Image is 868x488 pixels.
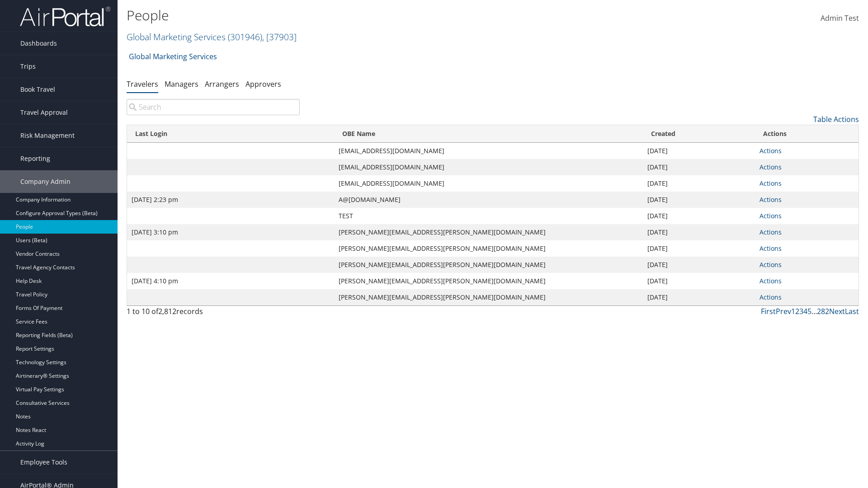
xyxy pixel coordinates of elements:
[807,306,811,316] a: 5
[643,224,755,240] td: [DATE]
[158,306,176,316] span: 2,812
[334,175,643,192] td: [EMAIL_ADDRESS][DOMAIN_NAME]
[759,195,782,204] a: Actions
[127,31,297,43] a: Global Marketing Services
[127,79,158,89] a: Travelers
[759,277,782,285] a: Actions
[643,175,755,192] td: [DATE]
[761,306,776,316] a: First
[334,143,643,159] td: [EMAIL_ADDRESS][DOMAIN_NAME]
[228,31,262,43] span: ( 301946 )
[127,306,300,321] div: 1 to 10 of records
[845,306,859,316] a: Last
[643,143,755,159] td: [DATE]
[262,31,297,43] span: , [ 37903 ]
[20,6,110,27] img: airportal-logo.png
[643,208,755,224] td: [DATE]
[20,101,68,124] span: Travel Approval
[759,179,782,188] a: Actions
[245,79,281,89] a: Approvers
[334,159,643,175] td: [EMAIL_ADDRESS][DOMAIN_NAME]
[803,306,807,316] a: 4
[334,240,643,257] td: [PERSON_NAME][EMAIL_ADDRESS][PERSON_NAME][DOMAIN_NAME]
[643,192,755,208] td: [DATE]
[165,79,198,89] a: Managers
[20,451,67,474] span: Employee Tools
[20,78,55,101] span: Book Travel
[759,260,782,269] a: Actions
[334,289,643,305] td: [PERSON_NAME][EMAIL_ADDRESS][PERSON_NAME][DOMAIN_NAME]
[127,224,334,240] td: [DATE] 3:10 pm
[334,273,643,289] td: [PERSON_NAME][EMAIL_ADDRESS][PERSON_NAME][DOMAIN_NAME]
[643,159,755,175] td: [DATE]
[20,32,57,55] span: Dashboards
[20,170,71,193] span: Company Admin
[821,5,859,33] a: Admin Test
[334,208,643,224] td: TEST
[20,124,75,147] span: Risk Management
[643,273,755,289] td: [DATE]
[817,306,829,316] a: 282
[20,147,50,170] span: Reporting
[759,228,782,236] a: Actions
[759,244,782,253] a: Actions
[759,211,782,220] a: Actions
[20,55,36,78] span: Trips
[759,293,782,301] a: Actions
[791,306,795,316] a: 1
[127,273,334,289] td: [DATE] 4:10 pm
[759,146,782,155] a: Actions
[334,257,643,273] td: [PERSON_NAME][EMAIL_ADDRESS][PERSON_NAME][DOMAIN_NAME]
[127,6,615,25] h1: People
[127,192,334,208] td: [DATE] 2:23 pm
[795,306,799,316] a: 2
[643,125,755,143] th: Created: activate to sort column ascending
[813,114,859,124] a: Table Actions
[643,257,755,273] td: [DATE]
[755,125,859,143] th: Actions
[129,47,217,66] a: Global Marketing Services
[829,306,845,316] a: Next
[127,125,334,143] th: Last Login: activate to sort column ascending
[821,13,859,23] span: Admin Test
[334,224,643,240] td: [PERSON_NAME][EMAIL_ADDRESS][PERSON_NAME][DOMAIN_NAME]
[776,306,791,316] a: Prev
[799,306,803,316] a: 3
[334,125,643,143] th: OBE Name: activate to sort column ascending
[643,240,755,257] td: [DATE]
[643,289,755,305] td: [DATE]
[759,163,782,171] a: Actions
[811,306,817,316] span: …
[127,99,300,115] input: Search
[205,79,239,89] a: Arrangers
[334,192,643,208] td: A@[DOMAIN_NAME]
